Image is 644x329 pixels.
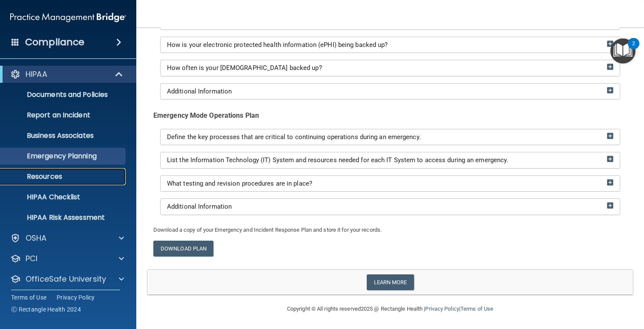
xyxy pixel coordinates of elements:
[607,133,613,139] img: ic_add_box.75fa564c.png
[167,203,232,210] span: Additional Information
[607,202,613,209] img: ic_add_box.75fa564c.png
[6,152,122,160] p: Emergency Planning
[167,88,613,95] a: Additional Information
[167,64,613,72] a: How often is your [DEMOGRAPHIC_DATA] backed up?
[607,179,613,186] img: ic_add_box.75fa564c.png
[607,156,613,162] img: ic_add_box.75fa564c.png
[10,253,124,264] a: PCI
[167,87,232,95] span: Additional Information
[167,133,421,141] span: Define the key processes that are critical to continuing operations during an emergency.
[167,156,508,164] span: List the Information Technology (IT) System and resources needed for each IT System to access dur...
[167,180,312,187] span: What testing and revision procedures are in place?
[6,213,122,222] p: HIPAA Risk Assessment
[153,241,213,256] a: Download Plan
[167,41,613,49] a: How is your electronic protected health information (ePHI) being backed up?
[167,180,613,187] a: What testing and revision procedures are in place?
[153,111,259,119] b: Emergency Mode Operations Plan
[26,233,47,243] p: OSHA
[6,90,122,99] p: Documents and Policies
[10,274,124,284] a: OfficeSafe University
[632,44,635,55] div: 2
[610,38,635,64] button: Open Resource Center, 2 new notifications
[460,306,493,312] a: Terms of Use
[10,69,124,79] a: HIPAA
[153,225,627,235] p: Download a copy of your Emergency and Incident Response Plan and store it for your records.
[6,131,122,140] p: Business Associates
[25,36,84,48] h4: Compliance
[607,64,613,70] img: ic_add_box.75fa564c.png
[367,274,414,290] a: Learn more
[6,172,122,181] p: Resources
[607,87,613,93] img: ic_add_box.75fa564c.png
[235,295,546,323] div: Copyright © All rights reserved 2025 @ Rectangle Health | |
[6,193,122,201] p: HIPAA Checklist
[167,203,613,210] a: Additional Information
[167,134,613,141] a: Define the key processes that are critical to continuing operations during an emergency.
[11,293,46,302] a: Terms of Use
[26,69,47,79] p: HIPAA
[6,111,122,119] p: Report an Incident
[167,157,613,164] a: List the Information Technology (IT) System and resources needed for each IT System to access dur...
[10,233,124,243] a: OSHA
[425,306,459,312] a: Privacy Policy
[167,41,388,49] span: How is your electronic protected health information (ePHI) being backed up?
[10,9,126,26] img: PMB logo
[26,274,106,284] p: OfficeSafe University
[607,41,613,47] img: ic_add_box.75fa564c.png
[167,64,322,72] span: How often is your [DEMOGRAPHIC_DATA] backed up?
[497,268,634,303] iframe: Drift Widget Chat Controller
[11,305,81,314] span: Ⓒ Rectangle Health 2024
[26,253,37,264] p: PCI
[57,293,95,302] a: Privacy Policy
